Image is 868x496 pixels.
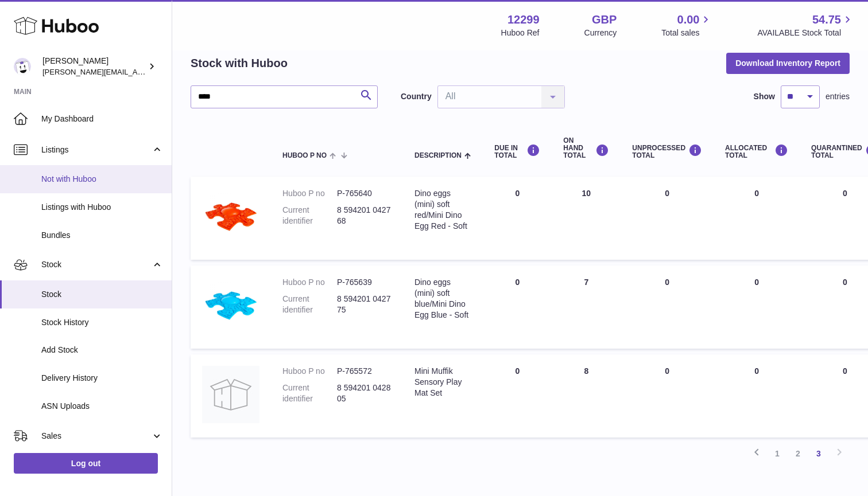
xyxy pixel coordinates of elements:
[501,28,540,38] div: Huboo Ref
[552,354,621,438] td: 8
[726,53,850,73] button: Download Inventory Report
[202,366,259,423] img: product image
[41,317,163,328] span: Stock History
[725,144,788,159] div: ALLOCATED Total
[552,177,621,260] td: 10
[714,354,800,438] td: 0
[507,12,540,28] strong: 12299
[757,12,854,38] a: 54.75 AVAILABLE Stock Total
[191,56,288,71] h2: Stock with Huboo
[788,443,808,464] a: 2
[552,265,621,349] td: 7
[337,382,392,404] dd: 8 594201 042805
[843,366,847,376] span: 0
[483,354,552,438] td: 0
[41,289,163,300] span: Stock
[661,28,712,38] span: Total sales
[337,366,392,377] dd: P-765572
[826,91,850,102] span: entries
[282,294,337,315] dt: Current identifier
[14,58,31,75] img: anthony@happyfeetplaymats.co.uk
[41,174,163,185] span: Not with Huboo
[714,177,800,260] td: 0
[621,265,714,349] td: 0
[41,144,151,155] span: Listings
[414,366,471,399] div: Mini Muffik Sensory Play Mat Set
[808,443,829,464] a: 3
[584,28,617,38] div: Currency
[41,431,151,442] span: Sales
[282,152,327,159] span: Huboo P no
[661,12,712,38] a: 0.00 Total sales
[592,12,617,28] strong: GBP
[812,12,841,28] span: 54.75
[621,177,714,260] td: 0
[754,91,775,102] label: Show
[632,144,702,159] div: UNPROCESSED Total
[41,114,163,124] span: My Dashboard
[41,202,163,213] span: Listings with Huboo
[714,265,800,349] td: 0
[41,373,163,384] span: Delivery History
[337,188,392,199] dd: P-765640
[621,354,714,438] td: 0
[483,177,552,260] td: 0
[282,188,337,199] dt: Huboo P no
[767,443,788,464] a: 1
[563,137,609,160] div: ON HAND Total
[414,188,471,232] div: Dino eggs (mini) soft red/Mini Dino Egg Red - Soft
[843,278,847,287] span: 0
[282,366,337,377] dt: Huboo P no
[282,382,337,404] dt: Current identifier
[757,28,854,38] span: AVAILABLE Stock Total
[414,277,471,321] div: Dino eggs (mini) soft blue/Mini Dino Egg Blue - Soft
[202,188,259,245] img: product image
[42,67,230,76] span: [PERSON_NAME][EMAIL_ADDRESS][DOMAIN_NAME]
[41,230,163,241] span: Bundles
[202,277,259,334] img: product image
[414,152,462,159] span: Description
[41,259,151,270] span: Stock
[483,265,552,349] td: 0
[677,12,700,28] span: 0.00
[282,277,337,288] dt: Huboo P no
[494,144,540,159] div: DUE IN TOTAL
[42,56,146,77] div: [PERSON_NAME]
[843,189,847,198] span: 0
[337,277,392,288] dd: P-765639
[337,205,392,226] dd: 8 594201 042768
[14,453,158,474] a: Log out
[41,345,163,356] span: Add Stock
[401,91,432,102] label: Country
[282,205,337,226] dt: Current identifier
[337,294,392,315] dd: 8 594201 042775
[41,401,163,412] span: ASN Uploads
